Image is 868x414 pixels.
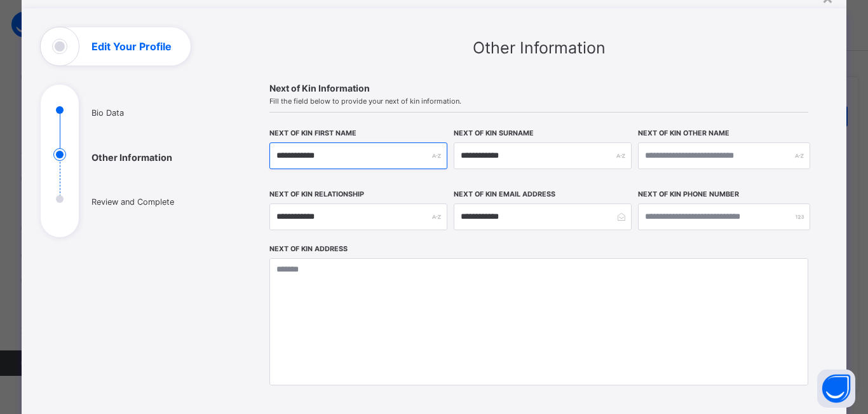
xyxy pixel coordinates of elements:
[454,190,555,198] label: Next of Kin Email Address
[817,369,855,408] button: Open asap
[454,129,534,137] label: Next of Kin Surname
[269,245,348,253] label: Next of Kin Address
[269,97,808,106] span: Fill the field below to provide your next of kin information.
[92,41,172,52] h1: Edit Your Profile
[638,129,729,137] label: Next of Kin Other Name
[473,38,606,57] span: Other Information
[638,190,739,198] label: Next of Kin Phone Number
[269,190,364,198] label: Next of Kin Relationship
[269,83,808,93] span: Next of Kin Information
[269,129,356,137] label: Next of Kin First Name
